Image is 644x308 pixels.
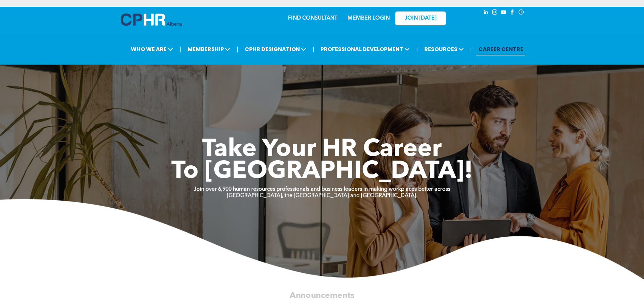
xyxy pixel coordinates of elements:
strong: [GEOGRAPHIC_DATA], the [GEOGRAPHIC_DATA] and [GEOGRAPHIC_DATA]. [227,193,418,198]
li: | [237,42,238,56]
strong: Join over 6,900 human resources professionals and business leaders in making workplaces better ac... [194,187,450,192]
a: CAREER CENTRE [476,43,525,55]
span: RESOURCES [422,43,466,55]
li: | [180,42,181,56]
li: | [470,42,472,56]
li: | [313,42,314,56]
a: linkedin [482,8,490,18]
span: PROFESSIONAL DEVELOPMENT [318,43,412,55]
span: WHO WE ARE [129,43,175,55]
span: CPHR DESIGNATION [243,43,308,55]
a: instagram [491,8,499,18]
a: JOIN [DATE] [395,11,446,25]
span: Announcements [290,291,354,300]
a: youtube [500,8,507,18]
span: To [GEOGRAPHIC_DATA]! [171,160,473,184]
a: Social network [518,8,525,18]
img: A blue and white logo for cp alberta [121,14,182,26]
a: facebook [509,8,516,18]
a: MEMBER LOGIN [348,16,390,21]
span: Take Your HR Career [202,138,442,162]
span: JOIN [DATE] [405,15,436,22]
li: | [416,42,418,56]
span: MEMBERSHIP [186,43,232,55]
a: FIND CONSULTANT [288,16,337,21]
